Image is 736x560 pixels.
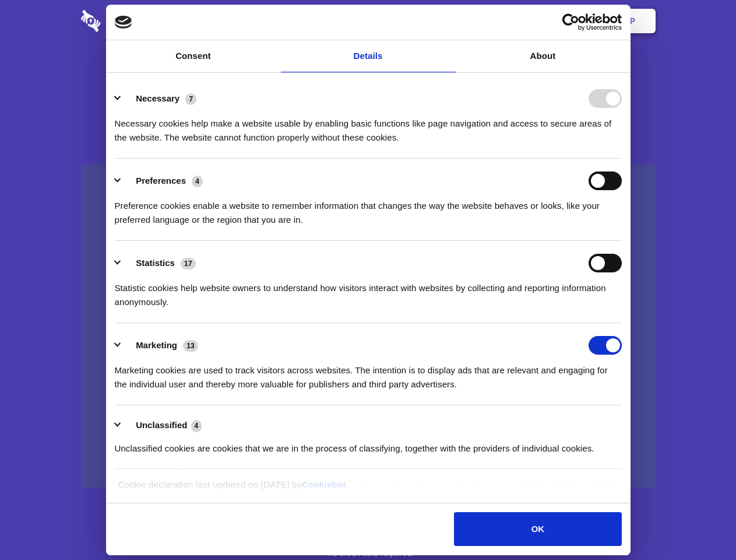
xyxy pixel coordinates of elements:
div: Preference cookies enable a website to remember information that changes the way the website beha... [115,190,622,227]
img: logo-wordmark-white-trans-d4663122ce5f474addd5e946df7df03e33cb6a1c49d2221995e7729f52c070b2.svg [81,10,181,32]
a: Wistia video thumbnail [81,164,656,488]
iframe: Drift Widget Chat Controller [678,502,722,546]
label: Marketing [136,340,177,350]
a: Pricing [342,3,393,39]
h1: Eliminate Slack Data Loss. [81,52,656,94]
button: Statistics (17) [115,254,203,272]
a: About [456,40,631,72]
button: Marketing (13) [115,336,206,355]
span: 4 [191,420,202,432]
a: Contact [473,3,526,39]
a: Usercentrics Cookiebot - opens in a new window [520,13,622,31]
button: Unclassified (4) [115,418,209,433]
a: Login [529,3,579,39]
img: logo [115,16,132,29]
div: Statistic cookies help website owners to understand how visitors interact with websites by collec... [115,272,622,309]
button: Preferences (4) [115,171,210,190]
span: 17 [181,258,196,269]
label: Preferences [136,176,186,185]
div: Unclassified cookies are cookies that we are in the process of classifying, together with the pro... [115,433,622,456]
span: 4 [192,176,203,187]
span: 13 [183,340,198,352]
button: Necessary (7) [115,89,204,108]
h4: Auto-redaction of sensitive data, encrypted data sharing and self-destructing private chats. Shar... [81,106,656,145]
label: Necessary [136,93,179,103]
a: Consent [106,40,281,72]
span: 7 [185,93,196,105]
button: OK [454,512,621,546]
a: Cookiebot [302,480,346,489]
div: Cookie declaration last updated on [DATE] by [109,478,627,501]
div: Necessary cookies help make a website usable by enabling basic functions like page navigation and... [115,108,622,145]
label: Statistics [136,258,175,268]
div: Marketing cookies are used to track visitors across websites. The intention is to display ads tha... [115,355,622,391]
a: Details [281,40,456,72]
